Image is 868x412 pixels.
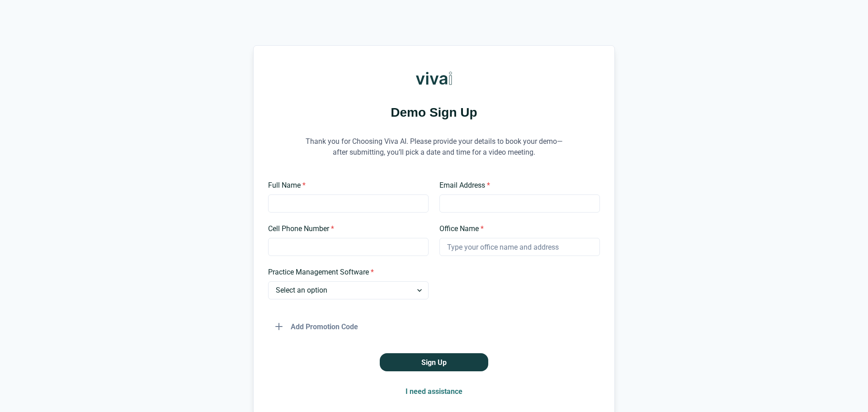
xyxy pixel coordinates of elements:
p: Thank you for Choosing Viva AI. Please provide your details to book your demo—after submitting, y... [298,125,570,169]
h1: Demo Sign Up [268,104,600,121]
label: Practice Management Software [268,267,423,278]
label: Full Name [268,180,423,191]
button: I need assistance [398,382,470,400]
input: Type your office name and address [439,238,600,256]
img: Viva AI Logo [416,60,452,96]
button: Sign Up [380,353,488,371]
label: Cell Phone Number [268,223,423,234]
label: Email Address [439,180,594,191]
button: Add Promotion Code [268,317,365,336]
label: Office Name [439,223,594,234]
